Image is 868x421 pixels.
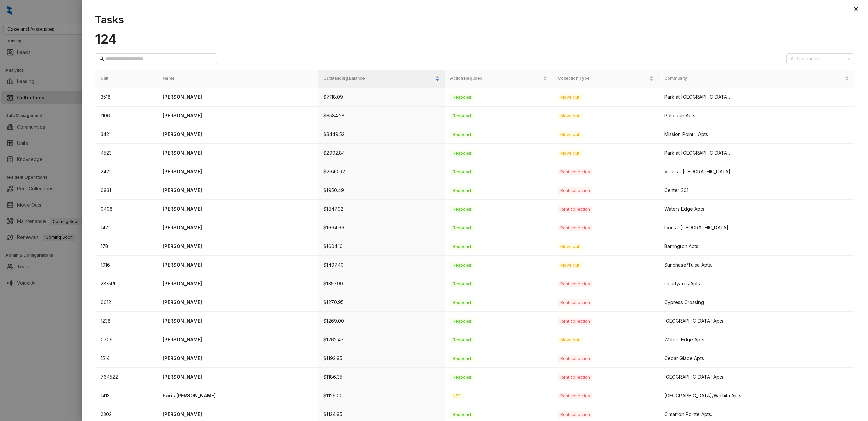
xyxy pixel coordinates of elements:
[95,368,157,386] td: 764522
[323,131,440,138] p: $3449.52
[558,337,582,343] span: Move out
[323,392,440,399] p: $1129.00
[95,14,854,26] h1: Tasks
[95,386,157,405] td: 1413
[853,6,859,12] span: close
[95,162,157,181] td: 2421
[95,181,157,200] td: 0931
[163,410,313,418] p: [PERSON_NAME]
[450,355,473,362] span: Respond
[95,349,157,368] td: 1514
[163,280,313,287] p: [PERSON_NAME]
[95,274,157,293] td: 28-5PL
[95,237,157,256] td: 17B
[450,187,473,194] span: Respond
[664,280,849,287] div: Courtyards Apts
[95,330,157,349] td: 0709
[558,393,592,399] span: Rent collection
[95,125,157,144] td: 3421
[445,70,552,88] th: Action Required
[450,318,473,325] span: Respond
[163,168,313,175] p: [PERSON_NAME]
[163,93,313,101] p: [PERSON_NAME]
[450,225,473,231] span: Respond
[163,336,313,343] p: [PERSON_NAME]
[95,218,157,237] td: 1421
[558,187,592,194] span: Rent collection
[163,355,313,362] p: [PERSON_NAME]
[323,373,440,381] p: $1186.35
[558,225,592,231] span: Rent collection
[558,299,592,306] span: Rent collection
[95,107,157,125] td: 1106
[450,169,473,175] span: Respond
[95,200,157,218] td: 0408
[664,224,849,231] div: Icon at [GEOGRAPHIC_DATA]
[664,317,849,325] div: [GEOGRAPHIC_DATA] Apts
[163,205,313,213] p: [PERSON_NAME]
[664,112,849,119] div: Polo Run Apts.
[163,131,313,138] p: [PERSON_NAME]
[323,112,440,119] p: $3584.28
[99,56,104,61] span: search
[664,93,849,101] div: Park at [GEOGRAPHIC_DATA].
[664,131,849,138] div: Mission Point II Apts
[664,149,849,157] div: Park at [GEOGRAPHIC_DATA].
[157,70,318,88] th: Name
[450,374,473,381] span: Respond
[558,355,592,362] span: Rent collection
[664,410,849,418] div: Cimarron Pointe Apts.
[95,70,157,88] th: Unit
[163,224,313,231] p: [PERSON_NAME]
[558,113,582,119] span: Move out
[450,411,473,418] span: Respond
[450,393,463,399] span: NSF
[163,299,313,306] p: [PERSON_NAME]
[558,281,592,287] span: Rent collection
[558,131,582,138] span: Move out
[558,411,592,418] span: Rent collection
[163,373,313,381] p: [PERSON_NAME]
[95,144,157,162] td: 4523
[323,93,440,101] p: $7118.09
[558,169,592,175] span: Rent collection
[450,150,473,157] span: Respond
[558,75,648,82] span: Collection Type
[323,224,440,231] p: $1664.66
[852,5,860,13] button: Close
[664,261,849,269] div: Sunchase/Tulsa Apts.
[323,75,434,82] span: Outstanding Balance
[558,206,592,213] span: Rent collection
[450,243,473,250] span: Respond
[450,281,473,287] span: Respond
[558,374,592,381] span: Rent collection
[659,70,854,88] th: Community
[450,299,473,306] span: Respond
[450,75,542,82] span: Action Required
[664,187,849,194] div: Center 301
[323,243,440,250] p: $1604.10
[95,293,157,312] td: 0612
[163,392,313,399] p: Paris [PERSON_NAME]
[664,392,849,399] div: [GEOGRAPHIC_DATA]/Wichita Apts.
[558,318,592,325] span: Rent collection
[323,168,440,175] p: $2640.92
[450,337,473,343] span: Respond
[664,373,849,381] div: [GEOGRAPHIC_DATA] Apts.
[558,243,582,250] span: Move out
[664,355,849,362] div: Cedar Glade Apts
[323,299,440,306] p: $1270.95
[95,312,157,330] td: 1238
[163,187,313,194] p: [PERSON_NAME]
[450,131,473,138] span: Respond
[664,168,849,175] div: Villas at [GEOGRAPHIC_DATA]
[450,262,473,269] span: Respond
[450,94,473,101] span: Respond
[323,280,440,287] p: $1357.90
[163,261,313,269] p: [PERSON_NAME]
[323,149,440,157] p: $2902.84
[664,299,849,306] div: Cypress Crossing
[95,256,157,274] td: 1016
[664,336,849,343] div: Waters Edge Apts
[323,355,440,362] p: $1192.95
